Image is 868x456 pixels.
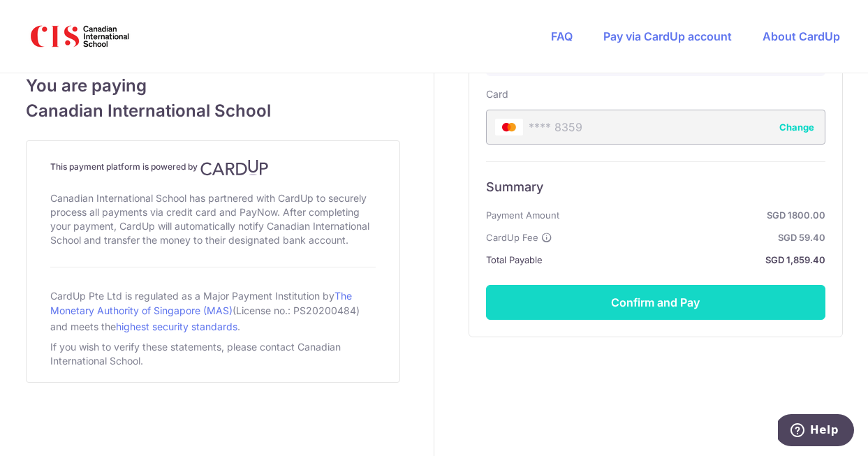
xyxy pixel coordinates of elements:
[50,159,376,176] h4: This payment platform is powered by
[548,251,825,268] strong: SGD 1,859.40
[486,229,538,246] span: CardUp Fee
[50,284,376,337] div: CardUp Pte Ltd is regulated as a Major Payment Institution by (License no.: PS20200484) and meets...
[486,251,543,268] span: Total Payable
[116,321,237,332] a: highest security standards
[26,73,400,98] span: You are paying
[486,285,825,320] button: Confirm and Pay
[565,207,825,223] strong: SGD 1800.00
[50,337,376,371] div: If you wish to verify these statements, please contact Canadian International School.
[486,87,508,101] label: Card
[778,414,854,449] iframe: Opens a widget where you can find more information
[200,159,269,176] img: CardUp
[486,179,825,196] h6: Summary
[486,207,559,223] span: Payment Amount
[779,120,814,134] button: Change
[551,29,573,43] a: FAQ
[26,98,400,124] span: Canadian International School
[558,229,825,246] strong: SGD 59.40
[603,29,732,43] a: Pay via CardUp account
[50,189,376,250] div: Canadian International School has partnered with CardUp to securely process all payments via cred...
[763,29,840,43] a: About CardUp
